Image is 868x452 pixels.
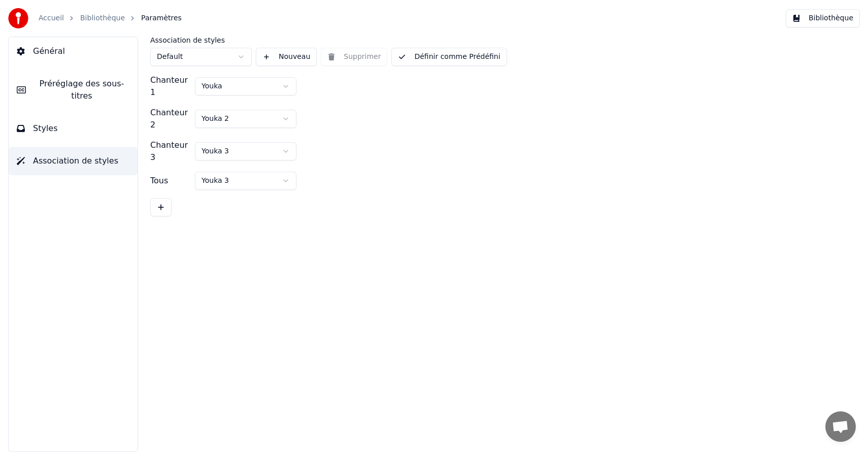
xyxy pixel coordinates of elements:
[33,122,58,135] span: Styles
[141,13,182,23] span: Paramètres
[39,13,64,23] a: Accueil
[33,155,118,167] span: Association de styles
[80,13,125,23] a: Bibliothèque
[9,37,138,66] button: Général
[34,78,129,102] span: Préréglage des sous-titres
[39,13,182,23] nav: breadcrumb
[786,9,860,27] button: Bibliothèque
[825,411,856,442] a: Ouvrir le chat
[150,107,191,131] div: Chanteur 2
[391,48,507,66] button: Définir comme Prédéfini
[150,74,191,99] div: Chanteur 1
[9,147,138,175] button: Association de styles
[9,70,138,110] button: Préréglage des sous-titres
[8,8,28,28] img: youka
[9,114,138,143] button: Styles
[256,48,317,66] button: Nouveau
[33,45,65,57] span: Général
[150,139,191,164] div: Chanteur 3
[150,37,252,44] label: Association de styles
[150,175,191,187] div: Tous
